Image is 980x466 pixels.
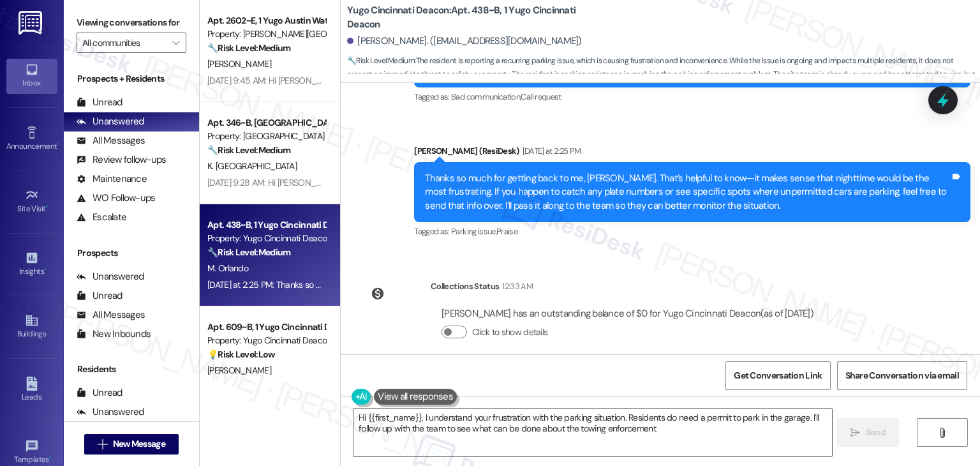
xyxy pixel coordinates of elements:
[77,289,122,303] div: Unread
[837,361,967,390] button: Share Conversation via email
[82,33,166,53] input: All communities
[77,153,166,167] div: Review follow-ups
[57,140,59,149] span: •
[431,280,499,293] div: Collections Status
[207,130,325,143] div: Property: [GEOGRAPHIC_DATA]
[472,326,547,339] label: Click to show details
[347,54,980,95] span: : The resident is reporting a recurring parking issue, which is causing frustration and inconveni...
[207,27,325,41] div: Property: [PERSON_NAME][GEOGRAPHIC_DATA]
[850,428,860,438] i: 
[77,134,145,147] div: All Messages
[77,386,122,400] div: Unread
[414,144,970,162] div: [PERSON_NAME] (ResiDesk)
[521,91,561,102] span: Call request
[347,4,602,31] b: Yugo Cincinnati Deacon: Apt. 438~B, 1 Yugo Cincinnati Deacon
[19,11,45,34] img: ResiDesk Logo
[519,144,581,158] div: [DATE] at 2:25 PM
[207,349,275,360] strong: 💡 Risk Level: Low
[6,247,57,282] a: Insights •
[64,72,199,86] div: Prospects + Residents
[98,439,107,449] i: 
[6,310,57,344] a: Buildings
[937,428,947,438] i: 
[77,172,147,186] div: Maintenance
[207,232,325,245] div: Property: Yugo Cincinnati Deacon
[837,418,899,447] button: Send
[207,160,297,172] span: K. [GEOGRAPHIC_DATA]
[44,265,46,274] span: •
[845,369,959,382] span: Share Conversation via email
[77,192,155,205] div: WO Follow-ups
[353,409,831,456] textarea: Hi {{first_name}}, I understand your frustration with the parking situation. Residents do need a ...
[725,361,830,390] button: Get Conversation Link
[442,307,813,320] div: [PERSON_NAME] has an outstanding balance of $0 for Yugo Cincinnati Deacon (as of [DATE])
[49,453,51,462] span: •
[207,334,325,347] div: Property: Yugo Cincinnati Deacon
[46,202,48,211] span: •
[6,373,57,407] a: Leads
[6,184,57,219] a: Site Visit •
[77,211,126,224] div: Escalate
[77,115,144,128] div: Unanswered
[734,369,822,382] span: Get Conversation Link
[113,437,165,451] span: New Message
[499,280,533,293] div: 12:33 AM
[64,246,199,260] div: Prospects
[77,308,145,322] div: All Messages
[451,226,496,237] span: Parking issue ,
[414,87,970,106] div: Tagged as:
[207,246,290,258] strong: 🔧 Risk Level: Medium
[207,144,290,156] strong: 🔧 Risk Level: Medium
[207,218,325,232] div: Apt. 438~B, 1 Yugo Cincinnati Deacon
[64,363,199,376] div: Residents
[84,434,179,455] button: New Message
[172,38,179,48] i: 
[425,172,950,213] div: Thanks so much for getting back to me, [PERSON_NAME]. That’s helpful to know—it makes sense that ...
[866,426,886,439] span: Send
[77,96,122,109] div: Unread
[6,59,57,93] a: Inbox
[347,56,415,66] strong: 🔧 Risk Level: Medium
[496,226,517,237] span: Praise
[77,270,144,283] div: Unanswered
[207,365,271,376] span: [PERSON_NAME]
[207,116,325,130] div: Apt. 346~B, [GEOGRAPHIC_DATA]
[207,14,325,27] div: Apt. 2602~E, 1 Yugo Austin Waterloo
[207,42,290,54] strong: 🔧 Risk Level: Medium
[207,58,271,70] span: [PERSON_NAME]
[77,13,186,33] label: Viewing conversations for
[77,327,151,341] div: New Inbounds
[451,91,521,102] span: Bad communication ,
[207,320,325,334] div: Apt. 609~B, 1 Yugo Cincinnati Deacon
[414,222,970,241] div: Tagged as:
[77,405,144,419] div: Unanswered
[347,34,582,48] div: [PERSON_NAME]. ([EMAIL_ADDRESS][DOMAIN_NAME])
[207,262,248,274] span: M. Orlando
